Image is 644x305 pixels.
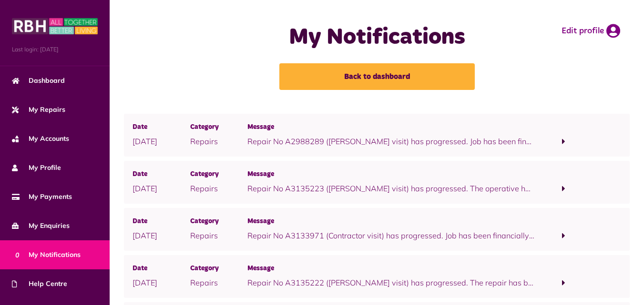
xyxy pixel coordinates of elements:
span: My Payments [12,192,72,202]
span: Category [190,264,248,274]
p: [DATE] [133,183,190,194]
p: Repairs [190,230,248,241]
p: Repair No A3135223 ([PERSON_NAME] visit) has progressed. The operative has been assigned and will... [247,183,535,194]
p: Repair No A2988289 ([PERSON_NAME] visit) has progressed. Job has been financially completed. To v... [247,136,535,147]
p: Repair No A3133971 (Contractor visit) has progressed. Job has been financially completed. To view... [247,230,535,241]
p: Repairs [190,183,248,194]
span: Category [190,169,248,180]
span: Message [247,216,535,227]
p: Repairs [190,277,248,288]
a: Back to dashboard [279,63,475,90]
span: My Accounts [12,134,69,144]
span: 0 [12,249,22,260]
span: My Notifications [12,250,81,260]
span: Date [133,169,190,180]
span: Date [133,264,190,274]
span: Date [133,122,190,133]
p: [DATE] [133,277,190,288]
span: Date [133,216,190,227]
a: Edit profile [562,24,620,38]
p: [DATE] [133,230,190,241]
p: Repairs [190,136,248,147]
span: Message [247,264,535,274]
span: Message [247,122,535,133]
span: Last login: [DATE] [12,45,98,54]
span: Message [247,169,535,180]
img: MyRBH [12,17,98,36]
span: Help Centre [12,279,67,289]
span: My Repairs [12,105,65,115]
span: My Profile [12,163,61,173]
p: Repair No A3135222 ([PERSON_NAME] visit) has progressed. The repair has been fully completed. To ... [247,277,535,288]
span: My Enquiries [12,221,70,231]
span: Category [190,216,248,227]
span: Dashboard [12,76,65,86]
span: Category [190,122,248,133]
p: [DATE] [133,136,190,147]
h1: My Notifications [253,24,501,51]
